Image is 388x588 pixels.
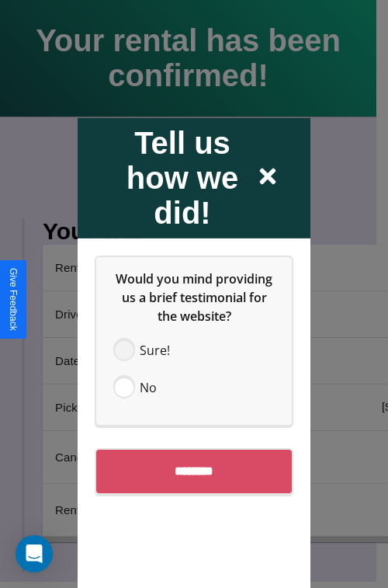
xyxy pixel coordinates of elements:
[16,535,53,572] div: Open Intercom Messenger
[116,270,275,324] span: Would you mind providing us a brief testimonial for the website?
[140,378,157,396] span: No
[109,125,256,230] h2: Tell us how we did!
[8,268,19,331] div: Give Feedback
[140,340,170,359] span: Sure!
